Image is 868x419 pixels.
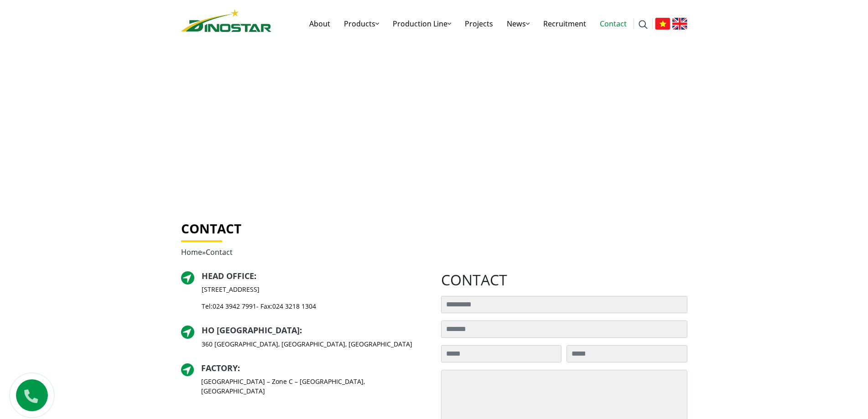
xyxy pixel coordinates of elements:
a: About [302,9,337,38]
a: HO [GEOGRAPHIC_DATA] [202,325,300,336]
img: Tiếng Việt [655,18,670,30]
h2: : [202,271,316,281]
span: Contact [206,247,233,257]
h2: contact [441,271,687,289]
a: Head Office [202,270,254,281]
span: » [181,247,233,257]
img: directer [181,363,194,377]
a: Projects [458,9,500,38]
p: Tel: - Fax: [202,301,316,311]
a: 024 3218 1304 [272,302,316,310]
img: search [639,20,648,29]
p: [STREET_ADDRESS] [202,285,316,294]
a: Home [181,247,202,257]
img: directer [181,271,194,285]
a: Recruitment [536,9,593,38]
p: 360 [GEOGRAPHIC_DATA], [GEOGRAPHIC_DATA], [GEOGRAPHIC_DATA] [202,339,412,349]
img: directer [181,326,194,339]
a: News [500,9,536,38]
h2: : [202,326,412,336]
a: Factory [201,362,238,373]
a: 024 3942 7991 [213,302,256,310]
img: logo [181,9,271,32]
a: Contact [593,9,634,38]
img: English [672,18,687,30]
h1: Contact [181,221,687,237]
p: [GEOGRAPHIC_DATA] – Zone C – [GEOGRAPHIC_DATA], [GEOGRAPHIC_DATA] [201,377,427,396]
a: Products [337,9,386,38]
h2: : [201,363,427,373]
a: Production Line [386,9,458,38]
